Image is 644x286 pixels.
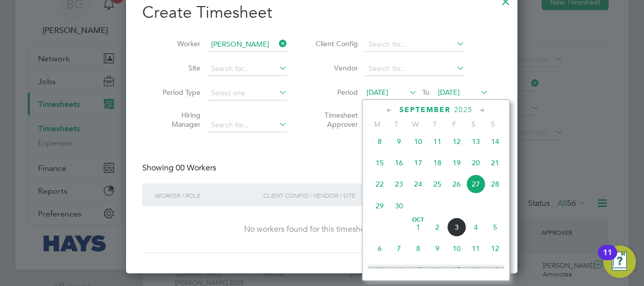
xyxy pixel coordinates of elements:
[208,118,287,132] input: Search for...
[466,260,486,279] span: 18
[409,260,428,279] span: 15
[312,88,358,97] label: Period
[367,88,388,97] span: [DATE]
[389,174,409,194] span: 23
[409,174,428,194] span: 24
[406,120,425,129] span: W
[208,86,287,100] input: Select one
[399,105,451,114] span: September
[365,62,465,76] input: Search for...
[466,132,486,151] span: 13
[428,153,447,172] span: 18
[370,174,389,194] span: 22
[370,153,389,172] span: 15
[152,184,261,207] div: Worker / Role
[365,38,465,52] input: Search for...
[603,253,612,266] div: 11
[312,111,358,129] label: Timesheet Approver
[466,218,486,237] span: 4
[428,239,447,258] span: 9
[155,88,200,97] label: Period Type
[208,62,287,76] input: Search for...
[312,39,358,48] label: Client Config
[447,218,466,237] span: 3
[389,196,409,216] span: 30
[486,174,505,194] span: 28
[370,196,389,216] span: 29
[447,239,466,258] span: 10
[368,120,387,129] span: M
[409,132,428,151] span: 10
[428,174,447,194] span: 25
[155,63,200,73] label: Site
[447,153,466,172] span: 19
[447,260,466,279] span: 17
[389,260,409,279] span: 14
[438,88,460,97] span: [DATE]
[447,132,466,151] span: 12
[155,111,200,129] label: Hiring Manager
[428,218,447,237] span: 2
[428,132,447,151] span: 11
[486,239,505,258] span: 12
[466,239,486,258] span: 11
[466,153,486,172] span: 20
[409,218,428,223] span: Oct
[486,218,505,237] span: 5
[389,239,409,258] span: 7
[447,174,466,194] span: 26
[486,153,505,172] span: 21
[409,153,428,172] span: 17
[486,132,505,151] span: 14
[428,260,447,279] span: 16
[370,132,389,151] span: 8
[176,163,216,173] span: 00 Workers
[603,245,636,278] button: Open Resource Center, 11 new notifications
[486,260,505,279] span: 19
[387,120,406,129] span: T
[370,260,389,279] span: 13
[312,63,358,73] label: Vendor
[370,239,389,258] span: 6
[208,38,287,52] input: Search for...
[419,86,432,99] span: To
[464,120,483,129] span: S
[466,174,486,194] span: 27
[389,132,409,151] span: 9
[425,120,445,129] span: T
[483,120,502,129] span: S
[445,120,464,129] span: F
[142,163,218,173] div: Showing
[389,153,409,172] span: 16
[409,218,428,237] span: 1
[454,105,472,114] span: 2025
[409,239,428,258] span: 8
[261,184,423,207] div: Client Config / Vendor / Site
[142,2,501,23] h2: Create Timesheet
[152,224,491,235] div: No workers found for this timesheet period.
[155,39,200,48] label: Worker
